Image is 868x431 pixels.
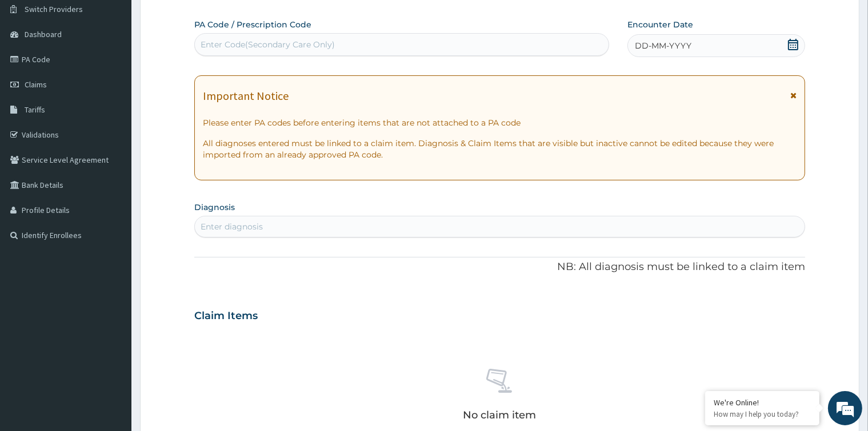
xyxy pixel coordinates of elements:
[6,312,218,352] textarea: Type your message and hit 'Enter'
[21,57,46,86] img: d_794563401_company_1708531726252_794563401
[25,79,47,90] span: Claims
[25,29,62,39] span: Dashboard
[25,4,83,14] span: Switch Providers
[201,221,263,232] div: Enter diagnosis
[635,40,691,51] span: DD-MM-YYYY
[25,104,45,115] span: Tariffs
[463,409,537,421] p: No claim item
[194,260,805,275] p: NB: All diagnosis must be linked to a claim item
[194,19,311,30] label: PA Code / Prescription Code
[194,202,235,213] label: Diagnosis
[66,144,158,259] span: We're online!
[203,138,796,160] p: All diagnoses entered must be linked to a claim item. Diagnosis & Claim Items that are visible bu...
[203,117,796,128] p: Please enter PA codes before entering items that are not attached to a PA code
[59,64,192,79] div: Chat with us now
[714,409,811,419] p: How may I help you today?
[203,90,289,102] h1: Important Notice
[187,6,215,33] div: Minimize live chat window
[194,310,258,323] h3: Claim Items
[714,397,811,408] div: We're Online!
[201,39,335,50] div: Enter Code(Secondary Care Only)
[627,19,693,30] label: Encounter Date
